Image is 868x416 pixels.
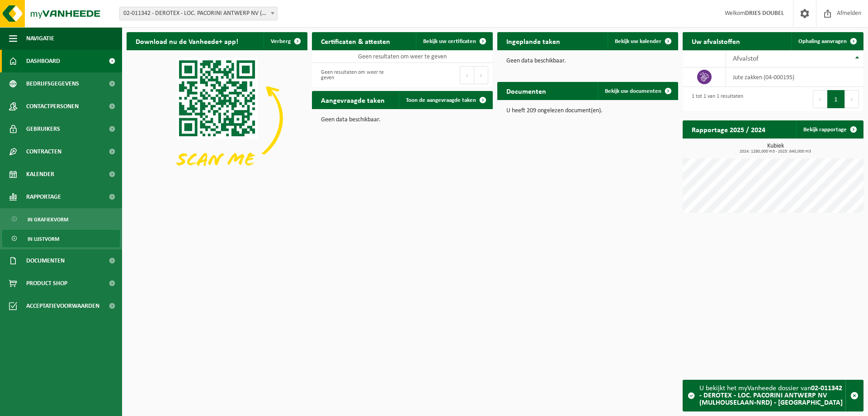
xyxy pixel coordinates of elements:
div: 1 tot 1 van 1 resultaten [687,89,743,109]
span: Bekijk uw kalender [615,38,661,44]
h2: Aangevraagde taken [312,91,394,109]
span: Bekijk uw documenten [605,88,661,94]
h2: Documenten [497,82,555,100]
a: In grafiekvorm [2,210,120,228]
button: Next [474,66,488,84]
span: Dashboard [26,50,60,72]
span: Navigatie [26,27,54,50]
span: 02-011342 - DEROTEX - LOC. PACORINI ANTWERP NV (MULHOUSELAAN-NRD) - Antwerpen [119,7,278,20]
span: Contracten [26,140,61,163]
img: Download de VHEPlus App [127,50,307,186]
span: Verberg [271,38,291,44]
span: Toon de aangevraagde taken [406,97,476,103]
span: Kalender [26,163,54,186]
div: U bekijkt het myVanheede dossier van [699,380,845,411]
td: Geen resultaten om weer te geven [312,50,493,63]
h2: Certificaten & attesten [312,32,399,50]
span: In lijstvorm [28,230,59,248]
a: Ophaling aanvragen [791,32,863,50]
strong: DRIES DOUBEL [745,10,784,17]
button: Verberg [264,32,307,50]
span: 2024: 1280,000 m3 - 2025: 640,000 m3 [687,149,863,154]
h2: Rapportage 2025 / 2024 [683,120,774,138]
span: Product Shop [26,272,67,295]
p: Geen data beschikbaar. [506,58,669,64]
span: Afvalstof [733,55,759,62]
button: Previous [813,90,827,108]
span: Ophaling aanvragen [798,38,847,44]
span: Rapportage [26,186,61,208]
p: Geen data beschikbaar. [321,117,484,123]
a: Toon de aangevraagde taken [399,91,492,109]
button: Next [845,90,859,108]
span: Bedrijfsgegevens [26,72,79,95]
a: In lijstvorm [2,230,120,247]
button: 1 [827,90,845,108]
a: Bekijk uw kalender [608,32,677,50]
span: In grafiekvorm [28,211,68,228]
span: Contactpersonen [26,95,79,118]
span: Acceptatievoorwaarden [26,295,99,317]
h2: Download nu de Vanheede+ app! [127,32,247,50]
h3: Kubiek [687,143,863,154]
td: jute zakken (04-000195) [726,67,863,87]
h2: Uw afvalstoffen [683,32,749,50]
div: Geen resultaten om weer te geven [316,65,398,85]
span: Documenten [26,249,65,272]
a: Bekijk uw certificaten [416,32,492,50]
strong: 02-011342 - DEROTEX - LOC. PACORINI ANTWERP NV (MULHOUSELAAN-NRD) - [GEOGRAPHIC_DATA] [699,385,843,406]
p: U heeft 209 ongelezen document(en). [506,108,669,114]
span: Bekijk uw certificaten [423,38,476,44]
a: Bekijk uw documenten [598,82,677,100]
span: 02-011342 - DEROTEX - LOC. PACORINI ANTWERP NV (MULHOUSELAAN-NRD) - Antwerpen [120,7,277,20]
button: Previous [460,66,474,84]
h2: Ingeplande taken [497,32,569,50]
span: Gebruikers [26,118,60,140]
a: Bekijk rapportage [796,120,863,139]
